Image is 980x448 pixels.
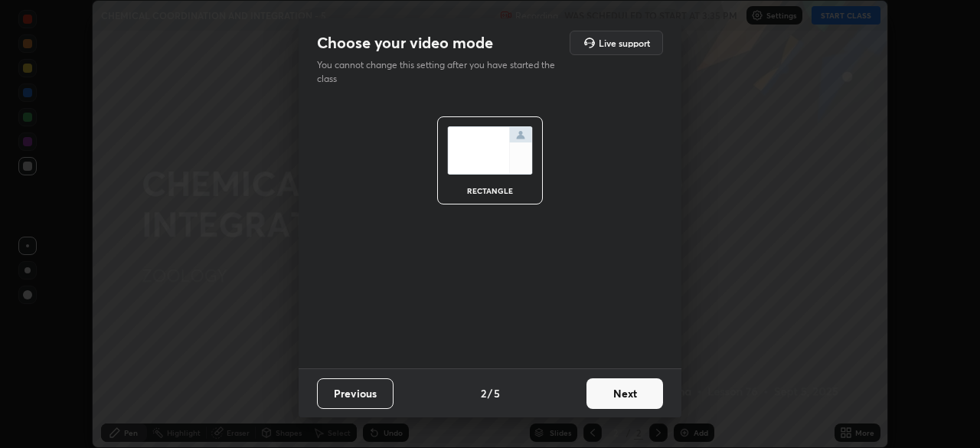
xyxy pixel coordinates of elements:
[317,58,565,86] p: You cannot change this setting after you have started the class
[481,385,486,401] h4: 2
[599,38,650,47] h5: Live support
[459,187,521,195] div: rectangle
[317,33,493,53] h2: Choose your video mode
[447,126,533,175] img: normalScreenIcon.ae25ed63.svg
[488,385,492,401] h4: /
[494,385,500,401] h4: 5
[317,378,394,409] button: Previous
[586,378,663,409] button: Next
